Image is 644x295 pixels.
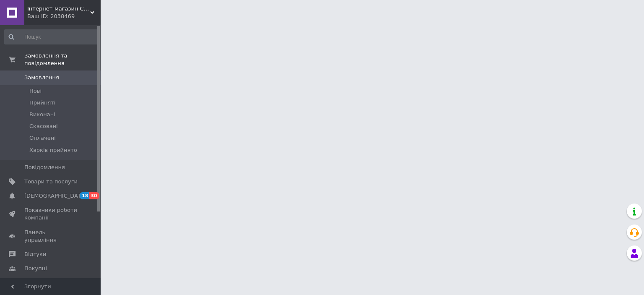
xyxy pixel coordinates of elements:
div: Ваш ID: 2038469 [27,13,101,20]
span: Виконані [29,111,55,118]
span: [DEMOGRAPHIC_DATA] [24,192,86,200]
span: Покупці [24,265,47,272]
span: Замовлення та повідомлення [24,52,101,67]
span: 30 [89,192,99,199]
span: Відгуки [24,251,46,258]
span: Панель управління [24,229,78,244]
span: Скасовані [29,123,58,130]
span: Повідомлення [24,164,65,171]
span: Харків прийнято [29,146,77,154]
span: Показники роботи компанії [24,206,78,222]
span: Інтернет-магазин СТРАЗИ [27,5,90,13]
input: Пошук [4,29,99,44]
span: Прийняті [29,99,55,107]
span: Замовлення [24,74,59,81]
span: Оплачені [29,134,56,142]
span: Товари та послуги [24,178,78,185]
span: 18 [80,192,89,199]
span: Нові [29,87,42,95]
